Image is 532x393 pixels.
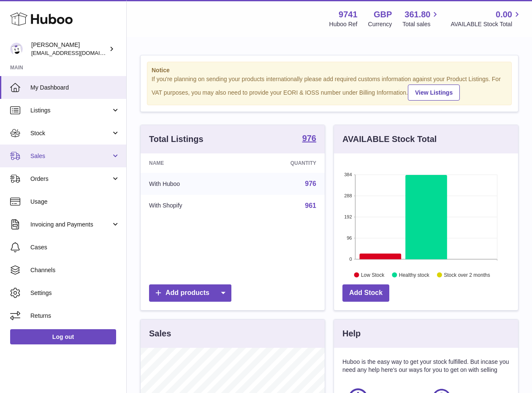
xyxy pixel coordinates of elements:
text: Low Stock [361,272,385,278]
span: Listings [30,106,111,115]
span: Usage [30,198,120,206]
td: With Shopify [141,195,240,217]
td: With Huboo [141,173,240,195]
strong: GBP [374,9,392,20]
h3: AVAILABLE Stock Total [342,134,437,145]
span: Orders [30,175,111,183]
a: 961 [305,202,316,209]
a: Add Stock [342,284,389,302]
strong: 9741 [339,9,358,20]
h3: Sales [149,328,171,339]
span: 361.80 [404,9,430,20]
h3: Help [342,328,361,339]
a: 976 [305,180,316,187]
span: Channels [30,266,120,274]
span: Cases [30,243,120,251]
span: Invoicing and Payments [30,221,111,229]
text: 192 [344,214,352,219]
a: Log out [10,329,116,344]
a: 361.80 Total sales [402,9,440,28]
span: 0.00 [496,9,512,20]
th: Name [141,153,240,173]
a: View Listings [408,85,460,101]
h3: Total Listings [149,134,204,145]
text: Healthy stock [399,272,430,278]
span: AVAILABLE Stock Total [451,20,522,28]
div: If you're planning on sending your products internationally please add required customs informati... [152,75,507,101]
div: Huboo Ref [329,20,358,28]
span: Stock [30,129,111,137]
span: Returns [30,312,120,320]
a: 0.00 AVAILABLE Stock Total [451,9,522,28]
a: Add products [149,284,231,302]
th: Quantity [240,153,325,173]
text: 288 [344,193,352,198]
text: Stock over 2 months [444,272,490,278]
text: 384 [344,172,352,177]
span: My Dashboard [30,84,120,92]
span: Settings [30,289,120,297]
span: Total sales [402,20,440,28]
text: 96 [347,235,352,240]
div: [PERSON_NAME] [31,41,107,57]
span: [EMAIL_ADDRESS][DOMAIN_NAME] [31,49,124,56]
p: Huboo is the easy way to get your stock fulfilled. But incase you need any help here's our ways f... [342,358,510,374]
span: Sales [30,152,111,160]
text: 0 [349,257,352,262]
img: ajcmarketingltd@gmail.com [10,43,23,55]
div: Currency [368,20,392,28]
strong: 976 [302,134,316,142]
a: 976 [302,134,316,144]
strong: Notice [152,66,507,74]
